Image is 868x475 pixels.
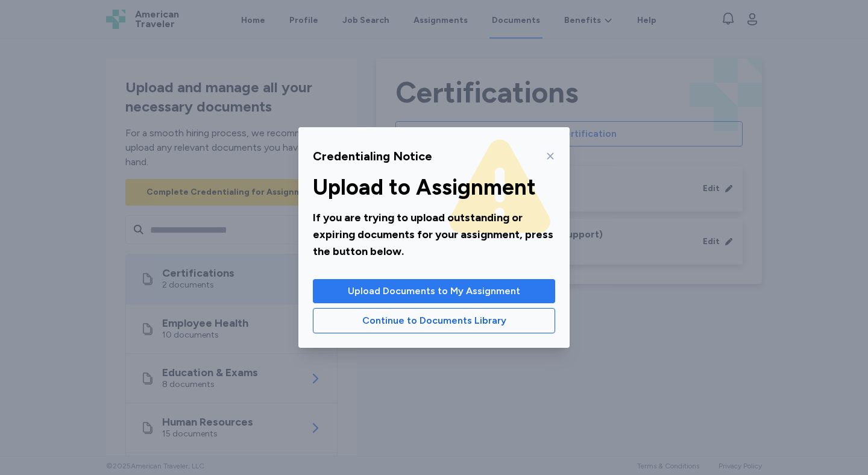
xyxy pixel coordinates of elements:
div: If you are trying to upload outstanding or expiring documents for your assignment, press the butt... [313,209,555,260]
span: Continue to Documents Library [362,313,506,328]
div: Upload to Assignment [313,175,555,200]
button: Continue to Documents Library [313,308,555,333]
button: Upload Documents to My Assignment [313,279,555,303]
span: Upload Documents to My Assignment [348,284,520,298]
div: Credentialing Notice [313,148,432,165]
